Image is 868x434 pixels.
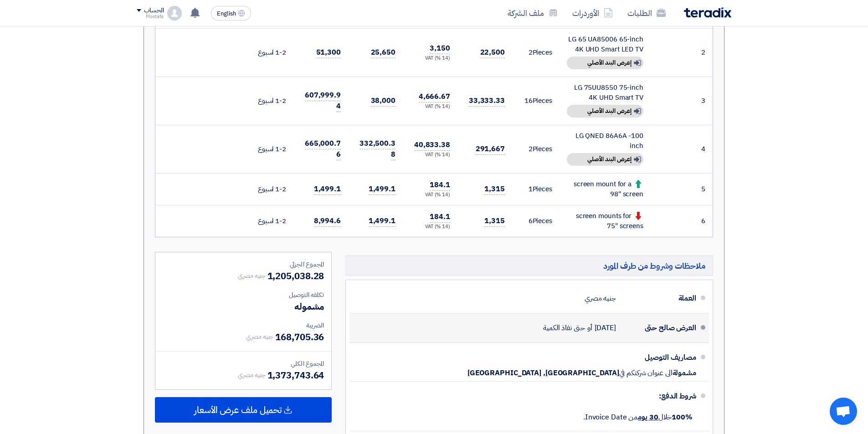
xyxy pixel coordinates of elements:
[360,138,395,160] span: 332,500.38
[364,385,696,407] div: شروط الدفع:
[371,47,395,58] span: 25,650
[543,323,585,332] span: حتى نفاذ الكمية
[163,359,324,368] div: المجموع الكلي
[211,6,251,20] button: English
[410,55,450,62] div: (14 %) VAT
[529,47,533,57] span: 2
[345,255,713,276] h5: ملاحظات وشروط من طرف المورد
[371,95,395,107] span: 38,000
[217,10,236,17] span: English
[137,14,164,19] div: Mostafa
[246,205,293,237] td: 1-2 اسبوع
[698,125,713,173] td: 4
[267,368,324,382] span: 1,373,743.64
[369,215,395,227] span: 1,499.1
[246,28,293,77] td: 1-2 اسبوع
[623,347,696,368] div: مصاريف التوصيل
[565,2,620,24] a: الأوردرات
[246,332,273,342] span: جنيه مصري
[567,179,643,199] div: screen mount for a 98" screen
[419,91,450,102] span: 4,666.67
[684,7,731,18] img: Teradix logo
[316,47,341,58] span: 51,300
[246,173,293,205] td: 1-2 اسبوع
[512,173,560,205] td: Pieces
[620,2,673,24] a: الطلبات
[246,77,293,125] td: 1-2 اسبوع
[163,321,324,330] div: الضريبة
[238,370,265,380] span: جنيه مصري
[567,82,643,103] div: LG 75UU8550 75-inch 4K UHD Smart TV
[430,179,450,191] span: 184.1
[512,77,560,125] td: Pieces
[275,330,324,344] span: 168,705.36
[305,138,341,160] span: 665,000.76
[469,95,505,107] span: 33,333.33
[623,317,696,339] div: العرض صالح حتى
[529,144,533,154] span: 2
[238,271,265,281] span: جنيه مصري
[567,131,643,151] div: LG QNED 86A6A -100 inch
[567,56,643,69] div: إعرض البند الأصلي
[410,223,450,231] div: (14 %) VAT
[698,173,713,205] td: 5
[410,103,450,111] div: (14 %) VAT
[194,406,282,414] span: تحميل ملف عرض الأسعار
[480,47,505,58] span: 22,500
[673,368,696,378] span: مشمولة
[672,412,693,423] strong: 100%
[314,184,341,195] span: 1,499.1
[587,323,592,332] span: أو
[529,184,533,194] span: 1
[698,28,713,77] td: 2
[698,205,713,237] td: 6
[163,260,324,269] div: المجموع الجزئي
[246,125,293,173] td: 1-2 اسبوع
[484,184,505,195] span: 1,315
[512,205,560,237] td: Pieces
[512,28,560,77] td: Pieces
[484,215,505,227] span: 1,315
[585,290,616,307] div: جنيه مصري
[500,2,565,24] a: ملف الشركة
[144,7,164,15] div: الحساب
[567,34,643,55] div: LG 65 UA85006 65-inch 4K UHD Smart LED TV
[623,287,696,309] div: العملة
[567,153,643,166] div: إعرض البند الأصلي
[294,300,324,313] span: مشموله
[410,151,450,159] div: (14 %) VAT
[305,90,341,112] span: 607,999.94
[369,184,395,195] span: 1,499.1
[595,323,616,332] span: [DATE]
[467,368,619,378] span: [GEOGRAPHIC_DATA], [GEOGRAPHIC_DATA]
[524,96,533,106] span: 16
[430,43,450,54] span: 3,150
[567,105,643,117] div: إعرض البند الأصلي
[163,290,324,300] div: تكلفه التوصيل
[410,191,450,199] div: (14 %) VAT
[267,269,324,283] span: 1,205,038.28
[167,6,182,20] img: profile_test.png
[698,77,713,125] td: 3
[567,211,643,231] div: screen mounts for 75" screens
[583,412,693,423] span: خلال من Invoice Date.
[830,398,857,425] div: Open chat
[476,143,505,155] span: 291,667
[314,215,341,227] span: 8,994.6
[512,125,560,173] td: Pieces
[414,139,450,151] span: 40,833.38
[619,368,672,378] span: الى عنوان شركتكم في
[638,412,658,423] u: 30 يوم
[529,216,533,226] span: 6
[430,211,450,223] span: 184.1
